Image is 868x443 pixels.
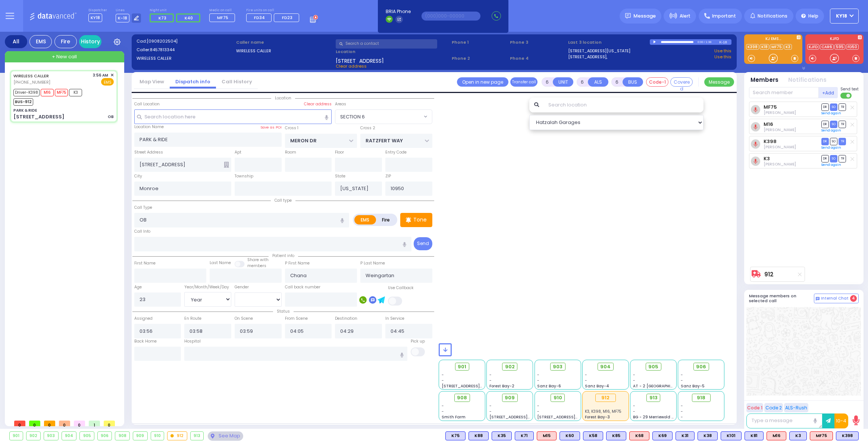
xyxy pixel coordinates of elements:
a: Use this [714,54,731,60]
div: EMS [29,35,52,48]
label: Entry Code [385,149,407,155]
button: ALS [588,77,608,87]
span: [STREET_ADDRESS][PERSON_NAME] [489,414,560,420]
a: K3 [764,156,770,161]
label: Cad: [137,38,234,44]
label: Hospital [184,338,201,344]
span: K-18 [116,14,129,22]
span: - [537,409,539,414]
div: Fire [54,35,77,48]
div: K58 [583,431,603,440]
label: In Service [385,316,404,322]
div: K101 [721,431,742,440]
span: Lazer Schwimmer [764,127,796,133]
img: comment-alt.png [816,297,820,301]
span: - [633,378,635,383]
span: TR [839,103,846,111]
div: K85 [606,431,626,440]
span: [STREET_ADDRESS][PERSON_NAME] [537,414,608,420]
label: Fire units on call [246,8,302,13]
label: Dispatcher [88,8,107,13]
label: Fire [376,215,397,224]
button: Covered [670,77,693,87]
div: 912 [595,394,616,402]
div: K3 [789,431,807,440]
div: BLS [606,431,626,440]
label: Street Address [134,149,163,155]
div: ALS [537,431,557,440]
div: 909 [133,432,147,440]
span: Driver-K398 [13,89,40,96]
span: 0 [14,421,25,426]
div: K88 [469,431,489,440]
div: K398 [836,431,859,440]
div: M16 [767,431,786,440]
span: BUS-912 [13,98,33,106]
span: Alert [680,13,690,19]
button: Code-1 [646,77,668,87]
a: Call History [216,78,258,85]
div: BLS [583,431,603,440]
span: [STREET_ADDRESS][PERSON_NAME] [442,383,512,389]
span: EMS [101,78,114,86]
span: Phone 1 [452,39,507,46]
div: 908 [115,432,129,440]
label: P First Name [285,260,310,266]
label: KJFD [805,37,864,42]
span: TR [839,138,846,145]
div: / [704,38,705,46]
span: 0 [59,421,70,426]
span: Help [808,13,818,19]
a: 595 [834,44,845,50]
input: Search location here [134,109,332,124]
label: Areas [335,101,346,107]
label: On Scene [235,316,253,322]
span: KY18 [836,13,847,19]
span: SECTION 6 [335,110,422,123]
span: 4 [850,295,857,302]
div: 904 [62,432,76,440]
span: - [489,378,492,383]
div: K75 [445,431,466,440]
span: Forest Bay-3 [585,414,610,420]
p: Tone [413,216,427,224]
span: - [442,409,444,414]
button: UNIT [553,77,573,87]
button: BUS [623,77,643,87]
label: Back Home [134,338,157,344]
label: WIRELESS CALLER [236,48,333,54]
a: FD50 [846,44,859,50]
label: Assigned [134,316,153,322]
button: Send [414,237,432,250]
input: (000)000-00000 [422,12,480,21]
label: Floor [335,149,344,155]
div: 906 [98,432,112,440]
a: Dispatch info [170,78,216,85]
div: See map [208,431,243,441]
span: [PHONE_NUMBER] [13,79,50,85]
div: M15 [537,431,557,440]
label: Save as POI [260,125,282,130]
a: K3 [784,44,792,50]
span: - [442,378,444,383]
span: Patient info [269,253,298,258]
div: K60 [560,431,580,440]
small: Share with [247,257,269,263]
label: En Route [184,316,201,322]
input: Search location [543,97,704,112]
div: Year/Month/Week/Day [184,284,231,290]
label: Location Name [134,124,164,130]
div: K-18 [719,39,731,45]
label: First Name [134,260,156,266]
div: K71 [515,431,534,440]
div: K31 [676,431,695,440]
div: - [681,414,722,420]
button: Code 2 [764,403,783,412]
span: Notifications [758,13,787,19]
span: FD23 [282,15,292,21]
a: 912 [764,272,774,277]
div: BLS [836,431,859,440]
div: 910 [151,432,164,440]
span: Shlomo Schvimmer [764,161,796,167]
input: Search hospital [184,347,407,361]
